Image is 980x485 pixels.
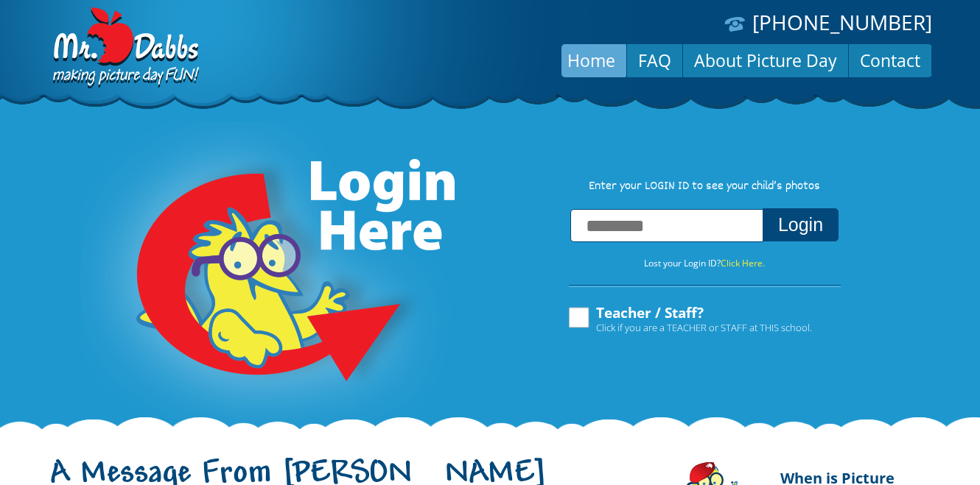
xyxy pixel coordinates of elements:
[849,43,931,78] a: Contact
[596,320,812,335] span: Click if you are a TEACHER or STAFF at THIS school.
[752,8,932,36] a: [PHONE_NUMBER]
[627,43,682,78] a: FAQ
[763,208,839,241] button: Login
[553,179,855,195] p: Enter your LOGIN ID to see your child’s photos
[553,255,855,272] p: Lost your Login ID?
[80,121,458,431] img: Login Here
[48,7,201,90] img: Dabbs Company
[556,43,626,78] a: Home
[567,305,812,333] label: Teacher / Staff?
[683,43,848,78] a: About Picture Day
[721,257,765,269] a: Click Here.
